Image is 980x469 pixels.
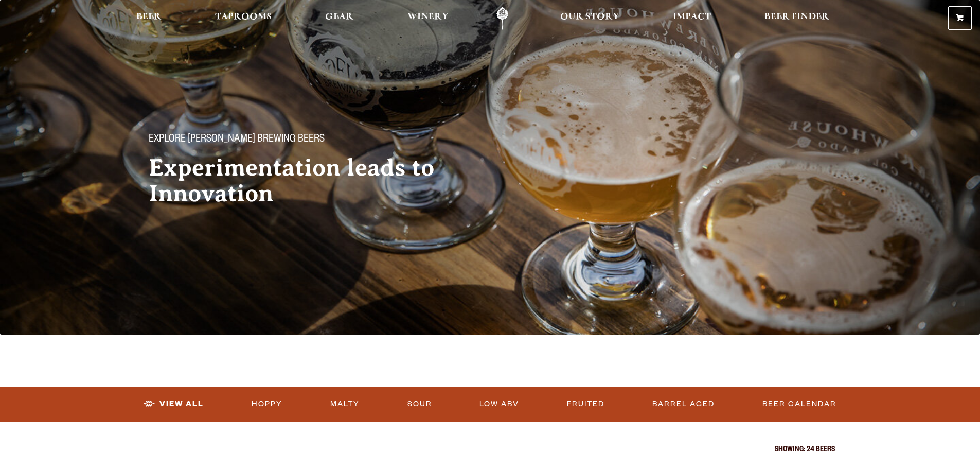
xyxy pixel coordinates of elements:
[326,392,364,416] a: Malty
[208,7,278,30] a: Taprooms
[403,392,436,416] a: Sour
[758,392,841,416] a: Beer Calendar
[407,13,449,21] span: Winery
[401,7,455,30] a: Winery
[146,446,835,455] p: Showing: 24 Beers
[325,13,353,21] span: Gear
[318,7,360,30] a: Gear
[139,392,208,416] a: View All
[673,13,711,21] span: Impact
[483,7,522,30] a: Odell Home
[560,13,619,21] span: Our Story
[149,133,325,147] span: Explore [PERSON_NAME] Brewing Beers
[247,392,287,416] a: Hoppy
[666,7,718,30] a: Impact
[563,392,609,416] a: Fruited
[758,7,836,30] a: Beer Finder
[554,7,626,30] a: Our Story
[648,392,719,416] a: Barrel Aged
[149,155,470,206] h2: Experimentation leads to Innovation
[130,7,168,30] a: Beer
[215,13,272,21] span: Taprooms
[475,392,523,416] a: Low ABV
[136,13,162,21] span: Beer
[764,13,829,21] span: Beer Finder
